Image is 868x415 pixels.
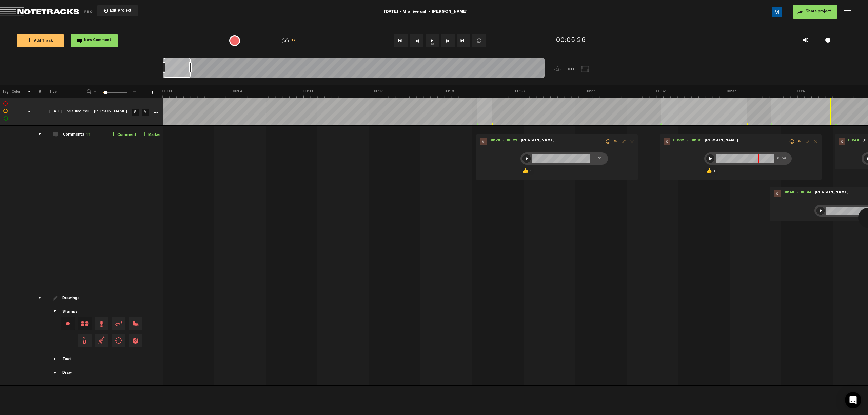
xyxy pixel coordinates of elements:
span: Exit Project [108,9,132,13]
span: [PERSON_NAME] [704,138,739,143]
span: Add Track [27,39,53,43]
div: Open Intercom Messenger [845,392,861,408]
button: Fast Forward [441,34,455,47]
span: + [142,132,146,138]
div: comments [32,131,42,138]
div: Drawings [62,296,81,302]
th: # [31,85,41,98]
div: [DATE] - Mia live call - [PERSON_NAME] [284,3,568,20]
span: Drag and drop a stamp [78,334,92,347]
div: Click to change the order number [32,109,42,115]
img: ACg8ocIcFQaXaA6mNjY9otu5dz8mY468G7S4BGLOj3OpOv_AxuWwrw=s96-c [839,138,845,145]
span: 1x [291,39,296,43]
span: Drag and drop a stamp [95,317,108,330]
div: Change the color of the waveform [11,108,21,115]
span: + [132,89,138,93]
th: Color [10,85,20,98]
div: drawings [32,295,42,302]
span: Edit comment [620,139,628,144]
div: comments, stamps & drawings [21,108,32,115]
a: Comment [112,131,136,139]
span: Reply to comment [795,139,804,144]
span: Drag and drop a stamp [95,334,108,347]
span: Showcase text [53,356,58,362]
span: Showcase stamps [53,309,58,314]
div: [DATE] - Mia live call - [PERSON_NAME] [384,3,468,20]
p: 👍 [706,167,712,175]
a: S [132,109,139,116]
button: New Comment [71,34,118,47]
div: Text [62,357,71,362]
button: Rewind [410,34,423,47]
span: Showcase draw menu [53,370,58,375]
td: Click to edit the title [DATE] - Mia live call - [PERSON_NAME] [41,98,130,126]
span: Delete comment [628,139,636,144]
span: Edit comment [804,139,812,144]
td: comments [31,126,41,289]
p: 1 [712,167,716,175]
span: Share project [806,9,831,14]
span: - [92,89,98,93]
span: [PERSON_NAME] [814,190,849,195]
a: Marker [142,131,161,139]
p: 1 [529,167,533,175]
span: 00:32 [670,138,687,145]
a: M [142,109,149,116]
div: Stamps [62,309,78,315]
a: Download comments [151,91,154,94]
td: drawings [31,289,41,386]
span: Delete comment [812,139,820,144]
p: 👍 [522,167,529,175]
span: Reply to comment [612,139,620,144]
span: 00:20 [487,138,503,145]
span: - 00:21 [503,138,520,145]
span: 11 [86,133,91,137]
button: Exit Project [97,5,138,16]
td: Change the color of the waveform [10,98,20,126]
span: - 00:38 [687,138,704,145]
span: + [27,38,31,43]
div: 00:59 [775,156,786,161]
span: - 00:44 [797,190,814,197]
img: ACg8ocIOPGZ1nKnWlqfV2KHzdBwKpzbn0O8gjjJSz20JjGHmvKzplw=s96-c [772,7,782,17]
img: speedometer.svg [282,38,289,43]
img: ACg8ocIcFQaXaA6mNjY9otu5dz8mY468G7S4BGLOj3OpOv_AxuWwrw=s96-c [664,138,670,145]
span: New Comment [84,39,111,42]
button: 1x [426,34,439,47]
div: 00:21 [592,156,602,161]
th: Title [41,85,78,98]
span: 00:40 [781,190,797,197]
button: Go to end [457,34,470,47]
span: Drag and drop a stamp [129,317,142,330]
div: Change stamp color.To change the color of an existing stamp, select the stamp on the right and th... [61,317,75,330]
td: Click to change the order number 1 [31,98,41,126]
a: More [152,109,159,115]
div: 00:05:26 [556,36,586,46]
div: 1x [271,38,306,43]
div: Comments [63,132,91,138]
button: Share project [793,5,837,19]
span: + [112,132,115,138]
img: ACg8ocIcFQaXaA6mNjY9otu5dz8mY468G7S4BGLOj3OpOv_AxuWwrw=s96-c [774,190,781,197]
button: Loop [472,34,486,47]
button: +Add Track [17,34,64,47]
span: [PERSON_NAME] [520,138,555,143]
span: Drag and drop a stamp [129,334,142,347]
span: Drag and drop a stamp [112,334,125,347]
span: Drag and drop a stamp [112,317,125,330]
button: Go to beginning [394,34,408,47]
div: Click to edit the title [49,109,137,116]
span: Drag and drop a stamp [78,317,92,330]
div: Draw [62,370,72,376]
td: comments, stamps & drawings [20,98,31,126]
div: {{ tooltip_message }} [229,35,240,46]
img: ACg8ocIcFQaXaA6mNjY9otu5dz8mY468G7S4BGLOj3OpOv_AxuWwrw=s96-c [480,138,487,145]
span: 00:44 [845,138,862,145]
